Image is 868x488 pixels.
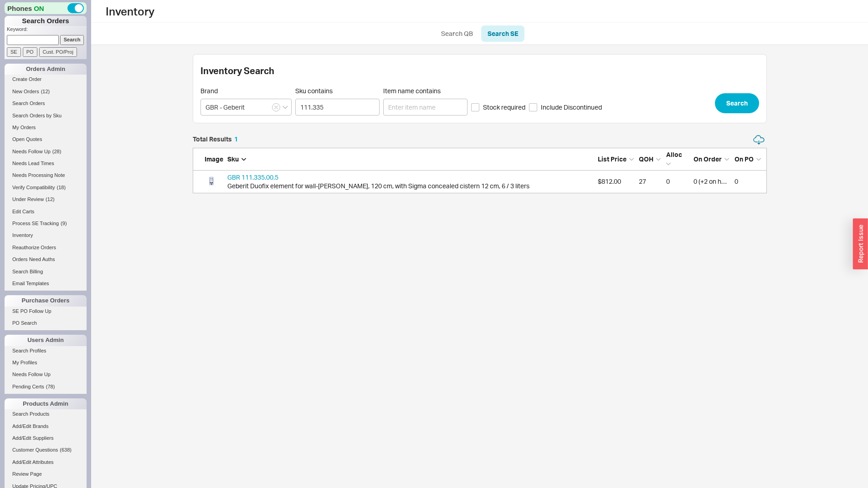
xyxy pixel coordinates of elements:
[7,47,21,57] input: SE
[5,409,87,419] a: Search Products
[726,98,748,109] span: Search
[5,207,87,216] a: Edit Carts
[5,370,87,379] a: Needs Follow Up
[598,155,634,164] div: List Price
[193,136,238,142] h5: Total Results
[60,35,84,45] input: Search
[5,231,87,240] a: Inventory
[5,147,87,156] a: Needs Follow Up(28)
[12,196,44,202] span: Under Review
[5,64,87,75] div: Orders Admin
[666,177,689,186] div: 0
[12,372,51,377] span: Needs Follow Up
[693,155,730,164] div: On Order
[5,87,87,96] a: New Orders(12)
[5,183,87,192] a: Verify Compatibility(18)
[5,295,87,306] div: Purchase Orders
[734,155,754,163] span: On PO
[734,177,762,186] div: 0
[383,87,467,95] span: Item name contains
[46,196,55,202] span: ( 12 )
[5,445,87,455] a: Customer Questions(638)
[200,66,274,75] h2: Inventory Search
[666,151,682,158] span: Alloc
[205,175,218,188] img: 111-335-00-5-front_s21a9z.jpg
[234,135,238,143] span: 1
[598,177,621,185] span: $812.00
[5,469,87,479] a: Review Page
[639,177,662,186] div: 27
[5,279,87,288] a: Email Templates
[227,173,278,181] a: GBR 111.335.00.5
[39,47,77,57] input: Cust. PO/Proj
[666,150,689,168] div: Alloc
[106,5,154,18] h1: Inventory
[282,106,288,109] svg: open menu
[5,398,87,409] div: Products Admin
[5,243,87,252] a: Reauthorize Orders
[5,358,87,367] a: My Profiles
[715,93,759,113] button: Search
[227,155,239,163] span: Sku
[12,221,59,226] span: Process SE Tracking
[5,195,87,204] a: Under Review(12)
[7,26,87,35] p: Keyword:
[5,458,87,467] a: Add/Edit Attributes
[5,422,87,431] a: Add/Edit Brands
[383,99,467,116] input: Item name contains
[60,447,72,453] span: ( 638 )
[193,171,767,193] div: grid
[5,307,87,316] a: SE PO Follow Up
[46,384,55,389] span: ( 78 )
[61,221,67,226] span: ( 9 )
[529,103,537,111] input: Include Discontinued
[5,111,87,121] a: Search Orders by Sku
[12,384,44,389] span: Pending Certs
[541,103,602,112] span: Include Discontinued
[12,149,51,154] span: Needs Follow Up
[693,177,730,186] div: 0 (+2 on hold)
[41,89,50,94] span: ( 12 )
[483,103,525,112] span: Stock required
[200,87,218,95] span: Brand
[471,103,479,111] input: Stock required
[639,155,653,163] span: QOH
[481,25,524,42] a: Search SE
[5,99,87,108] a: Search Orders
[5,255,87,264] a: Orders Need Auths
[5,267,87,277] a: Search Billing
[12,89,39,94] span: New Orders
[435,25,479,42] a: Search QB
[12,185,55,190] span: Verify Compatibility
[5,159,87,168] a: Needs Lead Times
[5,171,87,180] a: Needs Processing Note
[5,433,87,443] a: Add/Edit Suppliers
[205,155,223,163] span: Image
[52,149,62,154] span: ( 28 )
[5,135,87,144] a: Open Quotes
[34,4,44,13] span: ON
[12,447,58,453] span: Customer Questions
[5,2,87,14] div: Phones
[57,185,66,190] span: ( 18 )
[734,155,762,164] div: On PO
[295,87,380,95] span: Sku contains
[5,75,87,84] a: Create Order
[598,155,627,163] span: List Price
[693,155,722,163] span: On Order
[227,181,529,191] div: Geberit Duofix element for wall-[PERSON_NAME], 120 cm, with Sigma concealed cistern 12 cm, 6 / 3 ...
[227,155,593,164] div: Sku
[5,335,87,346] div: Users Admin
[5,346,87,356] a: Search Profiles
[295,99,380,116] input: Sku contains
[23,47,37,57] input: PO
[5,382,87,392] a: Pending Certs(78)
[12,172,65,178] span: Needs Processing Note
[5,219,87,228] a: Process SE Tracking(9)
[200,99,292,116] input: Select a brand
[5,318,87,328] a: PO Search
[5,123,87,132] a: My Orders
[639,155,662,164] div: QOH
[5,16,87,26] h1: Search Orders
